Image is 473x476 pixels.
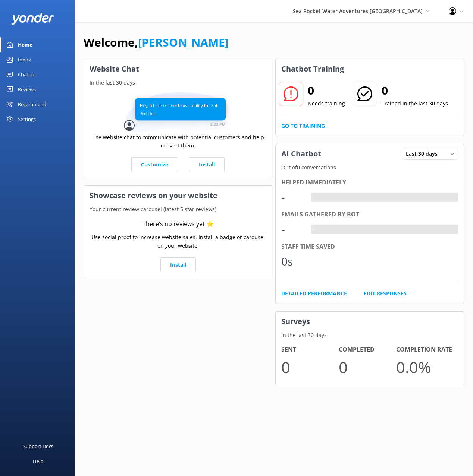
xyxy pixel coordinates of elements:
[281,220,304,238] div: -
[131,157,178,172] a: Customize
[281,122,325,130] a: Go to Training
[124,92,232,133] img: conversation...
[281,178,458,187] div: Helped immediately
[382,82,448,99] h2: 0
[339,355,396,380] p: 0
[281,210,458,219] div: Emails gathered by bot
[281,242,458,252] div: Staff time saved
[23,439,53,454] div: Support Docs
[84,79,272,87] p: In the last 30 days
[84,34,229,51] h1: Welcome,
[142,219,214,229] div: There’s no reviews yet ⭐
[308,99,345,108] p: Needs training
[308,82,345,99] h2: 0
[276,312,464,331] h3: Surveys
[18,67,36,82] div: Chatbot
[396,355,454,380] p: 0.0 %
[281,355,339,380] p: 0
[276,164,464,172] p: Out of 0 conversations
[18,82,36,97] div: Reviews
[18,37,32,52] div: Home
[90,133,266,150] p: Use website chat to communicate with potential customers and help convert them.
[382,99,448,108] p: Trained in the last 30 days
[276,59,350,79] h3: Chatbot Training
[276,331,464,339] p: In the last 30 days
[406,150,442,158] span: Last 30 days
[84,186,272,205] h3: Showcase reviews on your website
[84,205,272,213] p: Your current review carousel (latest 5 star reviews)
[339,345,396,355] h4: Completed
[18,52,31,67] div: Inbox
[364,289,407,298] a: Edit Responses
[311,193,317,202] div: -
[84,59,272,79] h3: Website Chat
[311,225,317,234] div: -
[138,35,229,50] a: [PERSON_NAME]
[281,188,304,206] div: -
[11,13,54,25] img: yonder-white-logo.png
[276,144,327,164] h3: AI Chatbot
[281,345,339,355] h4: Sent
[160,257,196,272] a: Install
[281,289,347,298] a: Detailed Performance
[18,112,36,127] div: Settings
[18,97,46,112] div: Recommend
[281,253,304,270] div: 0s
[396,345,454,355] h4: Completion Rate
[293,7,423,15] span: Sea Rocket Water Adventures [GEOGRAPHIC_DATA]
[90,233,266,250] p: Use social proof to increase website sales. Install a badge or carousel on your website.
[33,454,43,469] div: Help
[189,157,225,172] a: Install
